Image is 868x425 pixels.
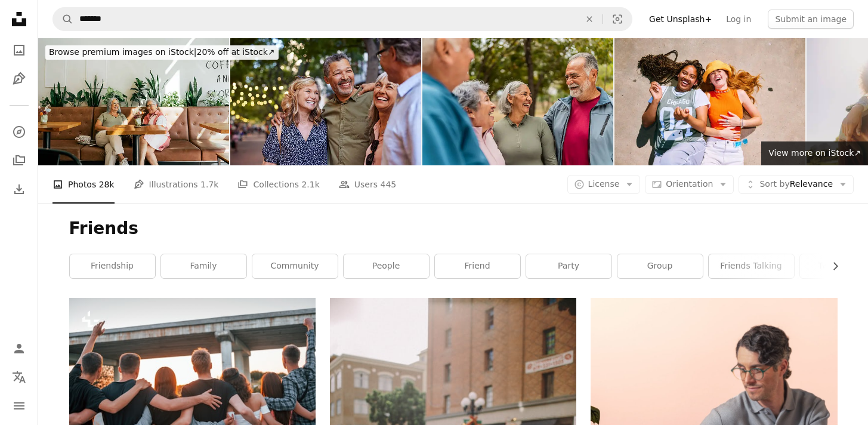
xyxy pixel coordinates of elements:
[588,179,620,189] span: License
[768,10,854,29] button: Submit an image
[739,175,854,194] button: Sort byRelevance
[69,374,316,385] a: View from behind. Group of young cheerful friends having fun together. Party outdoors.
[719,10,758,29] a: Log in
[69,218,838,239] h1: Friends
[617,254,703,278] a: group
[339,165,396,204] a: Users 445
[38,38,229,165] img: Two female friends chatting while drinking coffee in a cafe
[7,394,31,418] button: Menu
[768,148,861,158] span: View more on iStock ↗
[7,337,31,361] a: Log in / Sign up
[824,254,838,278] button: scroll list to the right
[7,120,31,144] a: Explore
[526,254,611,278] a: party
[381,178,397,191] span: 445
[7,149,31,173] a: Collections
[7,67,31,91] a: Illustrations
[576,8,603,30] button: Clear
[200,178,218,191] span: 1.7k
[161,254,246,278] a: family
[666,179,713,189] span: Orientation
[134,165,219,204] a: Illustrations 1.7k
[252,254,338,278] a: community
[759,178,833,190] span: Relevance
[52,7,632,31] form: Find visuals sitewide
[237,165,319,204] a: Collections 2.1k
[603,8,632,30] button: Visual search
[70,254,155,278] a: friendship
[49,47,275,57] span: 20% off at iStock ↗
[53,8,73,30] button: Search Unsplash
[230,38,421,165] img: Mature women and men laughing together
[761,141,868,165] a: View more on iStock↗
[614,38,805,165] img: High angle view of two young women lying down on their backs on concrete, laughing
[567,175,641,194] button: License
[7,38,31,62] a: Photos
[301,178,319,191] span: 2.1k
[642,10,719,29] a: Get Unsplash+
[7,365,31,389] button: Language
[422,38,613,165] img: Senior friends talking on public park
[435,254,520,278] a: friend
[645,175,734,194] button: Orientation
[709,254,794,278] a: friends talking
[7,177,31,201] a: Download History
[759,179,789,189] span: Sort by
[344,254,429,278] a: people
[49,47,196,57] span: Browse premium images on iStock |
[38,38,286,67] a: Browse premium images on iStock|20% off at iStock↗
